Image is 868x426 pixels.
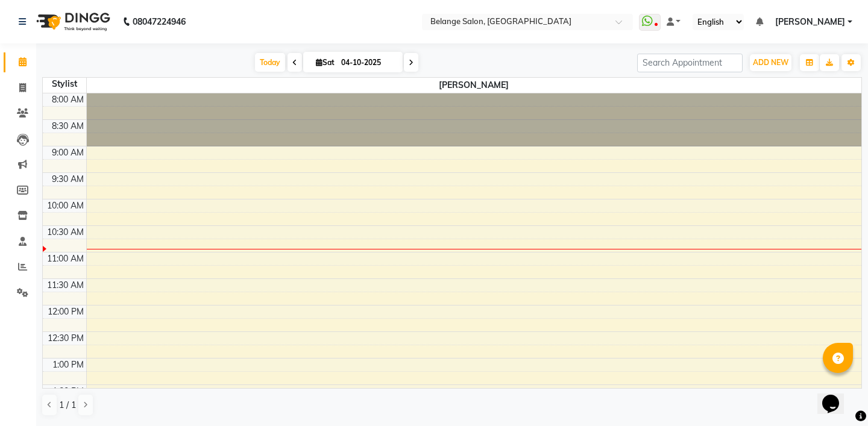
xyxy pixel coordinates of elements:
iframe: chat widget [817,378,856,414]
span: 1 / 1 [59,399,76,412]
b: 08047224946 [133,5,186,39]
img: logo [31,5,113,39]
input: 2025-10-04 [338,54,398,72]
div: 8:30 AM [49,120,86,133]
span: [PERSON_NAME] [775,16,845,28]
div: 9:30 AM [49,173,86,186]
div: 12:30 PM [45,332,86,345]
button: ADD NEW [750,54,791,71]
div: 12:00 PM [45,305,86,318]
input: Search Appointment [637,54,743,72]
div: 11:00 AM [45,252,86,265]
span: [PERSON_NAME] [87,78,862,93]
div: 1:00 PM [50,359,86,371]
div: 10:30 AM [45,226,86,239]
div: 8:00 AM [49,93,86,106]
div: 9:00 AM [49,146,86,159]
span: Today [255,53,285,72]
div: 10:00 AM [45,199,86,212]
span: ADD NEW [753,58,788,67]
div: 1:30 PM [50,385,86,398]
span: Sat [313,58,338,67]
div: 11:30 AM [45,279,86,292]
div: Stylist [43,78,86,90]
